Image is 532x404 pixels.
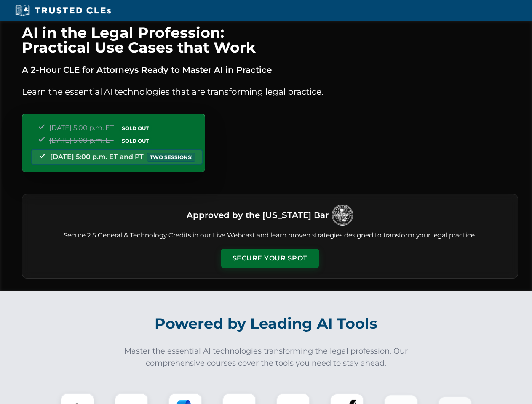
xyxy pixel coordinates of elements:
h3: Approved by the [US_STATE] Bar [187,207,329,223]
span: [DATE] 5:00 p.m. ET [49,136,114,144]
span: [DATE] 5:00 p.m. ET [49,124,114,132]
img: Logo [332,205,353,226]
h1: AI in the Legal Profession: Practical Use Cases that Work [22,25,518,55]
p: A 2-Hour CLE for Attorneys Ready to Master AI in Practice [22,63,518,77]
span: SOLD OUT [119,124,152,133]
p: Learn the essential AI technologies that are transforming legal practice. [22,85,518,98]
img: Trusted CLEs [13,4,113,17]
button: Secure Your Spot [221,249,319,268]
p: Secure 2.5 General & Technology Credits in our Live Webcast and learn proven strategies designed ... [32,231,508,240]
p: Master the essential AI technologies transforming the legal profession. Our comprehensive courses... [119,345,414,369]
h2: Powered by Leading AI Tools [33,309,500,338]
span: SOLD OUT [119,136,152,145]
